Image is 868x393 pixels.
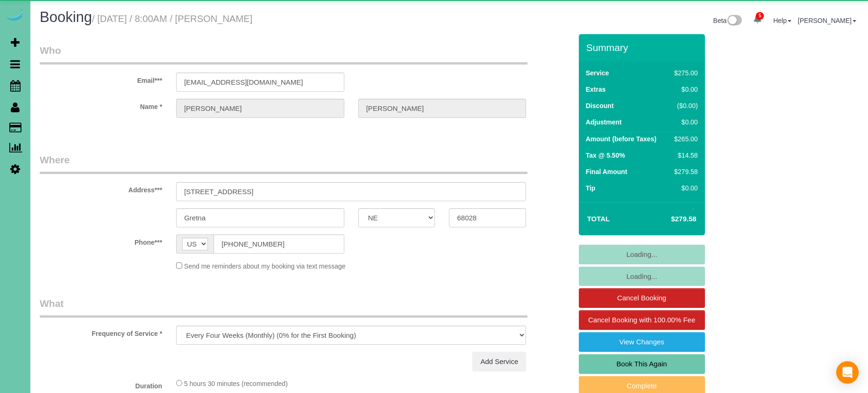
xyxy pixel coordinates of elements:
[726,15,742,27] img: New interface
[33,378,169,391] label: Duration
[670,183,697,193] div: $0.00
[40,297,527,318] legend: What
[836,361,859,384] div: Open Intercom Messenger
[670,117,697,127] div: $0.00
[643,215,696,223] h4: $279.58
[33,99,169,111] label: Name *
[586,134,656,144] label: Amount (before Taxes)
[579,354,705,374] a: Book This Again
[40,9,92,25] span: Booking
[40,44,527,65] legend: Who
[713,17,742,24] a: Beta
[773,17,791,24] a: Help
[748,9,767,30] a: 5
[586,183,596,193] label: Tip
[40,153,527,174] legend: Where
[586,151,625,160] label: Tax @ 5.50%
[586,117,622,127] label: Adjustment
[670,101,697,110] div: ($0.00)
[670,151,697,160] div: $14.58
[798,17,856,24] a: [PERSON_NAME]
[586,167,627,176] label: Final Amount
[184,380,288,387] span: 5 hours 30 minutes (recommended)
[92,14,252,24] small: / [DATE] / 8:00AM / [PERSON_NAME]
[670,85,697,94] div: $0.00
[579,288,705,308] a: Cancel Booking
[670,167,697,176] div: $279.58
[670,134,697,144] div: $265.00
[756,12,764,20] span: 5
[586,101,614,110] label: Discount
[33,326,169,338] label: Frequency of Service *
[670,68,697,78] div: $275.00
[579,332,705,352] a: View Changes
[587,215,610,223] strong: Total
[586,68,609,78] label: Service
[586,85,606,94] label: Extras
[586,42,700,53] h3: Summary
[6,9,24,22] img: Automaid Logo
[579,310,705,330] a: Cancel Booking with 100.00% Fee
[184,262,346,270] span: Send me reminders about my booking via text message
[588,316,695,324] span: Cancel Booking with 100.00% Fee
[472,352,526,371] a: Add Service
